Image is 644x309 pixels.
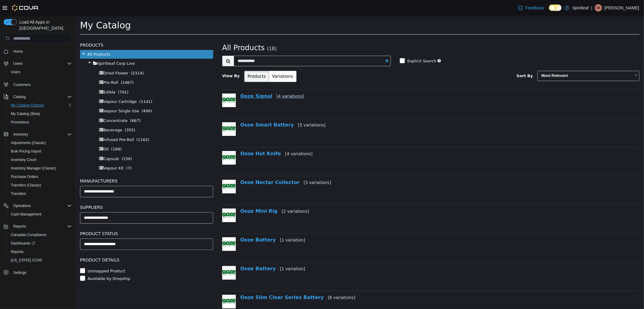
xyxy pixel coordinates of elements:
[45,65,58,69] span: (2467)
[28,122,58,127] span: Infused Pre-Roll
[8,257,45,264] a: [US_STATE] CCRS
[591,4,592,12] p: |
[1,80,74,89] button: Customers
[11,191,26,196] span: Transfers
[572,4,589,12] p: Spiritleaf
[8,211,72,218] span: Cash Management
[11,223,28,230] button: Reports
[8,102,72,109] span: My Catalog (Classic)
[28,84,61,88] span: Vapour Cartridge
[8,257,72,264] span: Washington CCRS
[28,150,48,155] span: Vapour Kit
[11,140,46,145] span: Adjustments (Classic)
[8,211,44,218] a: Cash Management
[8,119,72,126] span: Promotions
[1,130,74,139] button: Inventory
[8,173,41,180] a: Purchase Orders
[66,93,77,98] span: (490)
[6,164,74,173] button: Inventory Manager (Classic)
[204,251,230,256] small: [1 variation]
[51,150,56,155] span: (7)
[6,147,74,156] button: Bulk Pricing Import
[55,103,65,107] span: (667)
[206,193,234,198] small: [2 variations]
[165,250,230,256] a: Ooze Battery[1 variation]
[64,84,77,88] span: (1141)
[11,149,41,154] span: Bulk Pricing Import
[595,4,602,12] div: Andrew E
[165,78,229,84] a: Ooze Signal[4 variations]
[5,162,138,169] h5: Manufacturers
[8,110,43,117] a: My Catalog (Beta)
[4,44,72,293] nav: Complex example
[147,193,160,207] img: 150
[11,241,35,246] span: Dashboards
[49,112,60,117] span: (355)
[6,248,74,256] button: Reports
[36,131,46,136] span: (188)
[8,68,23,76] a: Users
[46,141,57,146] span: (156)
[6,156,74,164] button: Inventory Count
[55,55,68,60] span: (2314)
[165,107,250,112] a: Ooze Smart Battery[5 variations]
[147,28,189,37] span: All Products
[5,188,138,196] h5: Suppliers
[11,60,25,67] button: Users
[1,59,74,68] button: Users
[11,93,72,100] span: Catalog
[8,240,37,247] a: Dashboards
[12,37,35,41] span: All Products
[13,82,31,87] span: Customers
[169,55,194,67] button: Products
[11,120,29,125] span: Promotions
[223,107,250,112] small: [5 variations]
[11,183,41,188] span: Transfers (Classic)
[165,164,256,170] a: Ooze Nectar Collector[3 variations]
[252,280,280,284] small: [6 variations]
[28,103,52,107] span: Concentrate
[604,4,639,12] p: [PERSON_NAME]
[6,239,74,248] a: Dashboards
[8,182,72,189] span: Transfers (Classic)
[5,241,138,248] h5: Product Details
[28,65,43,69] span: Pre-Roll
[11,60,72,67] span: Users
[8,148,44,155] a: Bulk Pricing Import
[8,190,28,197] a: Transfers
[1,268,74,277] button: Settings
[11,93,28,100] button: Catalog
[11,157,37,162] span: Inventory Count
[165,222,230,227] a: Ooze Battery[1 variation]
[28,55,53,60] span: Dried Flower
[61,122,74,127] span: (1162)
[8,148,72,155] span: Bulk Pricing Import
[11,131,30,138] button: Inventory
[8,119,32,126] a: Promotions
[8,231,49,238] a: Canadian Compliance
[28,93,63,98] span: Vapour Single Use
[8,165,72,172] span: Inventory Manager (Classic)
[11,258,42,263] span: [US_STATE] CCRS
[8,190,72,197] span: Transfers
[596,4,601,12] span: AE
[1,202,74,210] button: Operations
[13,49,23,54] span: Home
[6,101,74,110] button: My Catalog (Classic)
[12,5,39,11] img: Cova
[330,43,361,49] label: Explicit Search
[8,248,26,255] a: Reports
[6,189,74,198] button: Transfers
[13,132,28,137] span: Inventory
[8,165,59,172] a: Inventory Manager (Classic)
[6,231,74,239] button: Canadian Compliance
[1,93,74,101] button: Catalog
[43,74,53,79] span: (791)
[11,70,20,74] span: Users
[1,222,74,231] button: Reports
[516,2,546,14] a: Feedback
[11,212,41,217] span: Cash Management
[165,279,280,285] a: Ooze Slim Clear Series Battery[6 variations]
[11,260,55,266] label: Available by Dropship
